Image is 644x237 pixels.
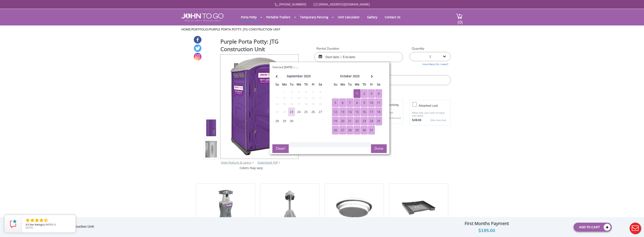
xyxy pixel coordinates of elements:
[368,126,375,134] div: 31
[354,117,361,125] div: 22
[346,108,353,116] div: 14
[332,81,339,89] th: su
[419,103,453,108] h3: Attached lock
[335,13,363,21] a: Unit Calculator
[302,108,309,116] div: 25
[297,13,331,21] a: Temporary Fencing
[368,81,375,89] th: fr
[310,81,317,89] th: fr
[574,223,612,232] button: Add To Cart
[317,90,324,94] div: 6
[346,98,353,107] div: 7
[339,81,346,89] th: mo
[284,65,292,69] b: [DATE]
[403,220,570,227] div: First Months Payment
[258,160,278,165] a: Download Pdf
[39,218,44,223] li: 
[346,117,353,125] div: 21
[295,108,302,116] div: 24
[375,81,382,89] th: sa
[274,81,281,89] th: su
[368,98,375,107] div: 10
[288,108,295,116] div: 23
[302,90,309,94] div: 4
[354,81,361,89] th: we
[205,98,217,200] img: Product
[29,223,42,226] span: Star Rating
[340,73,352,79] div: october
[310,96,317,101] div: 12
[310,90,317,94] div: 5
[288,102,295,107] div: 16
[9,219,18,228] img: Review Rating
[194,44,201,52] a: Twitter
[381,13,404,21] a: Contact Us
[329,189,379,224] img: 17
[43,218,49,223] li: 
[354,126,361,134] div: 29
[272,65,283,69] span: Selected:
[280,189,300,224] img: 17
[368,117,375,125] div: 24
[26,223,72,226] span: by
[457,16,463,25] span: (0)
[302,96,309,101] div: 11
[281,81,288,89] th: mo
[45,223,57,226] span: UNITED O.
[361,98,368,107] div: 9
[314,46,403,51] label: Rental Duration
[26,226,33,229] span: [DATE]
[214,189,237,224] img: 17
[375,108,382,116] div: 18
[181,27,463,32] ul: / /
[34,218,39,223] li: 
[332,117,339,125] div: 19
[281,96,288,101] div: 8
[314,52,403,62] input: Start date | End date
[287,73,303,79] div: september
[368,89,375,98] div: 3
[295,96,302,101] div: 10
[288,81,295,89] th: tu
[361,81,368,89] th: th
[252,162,254,164] img: right arrow icon
[181,27,191,31] a: Home
[279,2,306,6] a: [PHONE_NUMBER]
[302,81,310,89] th: th
[317,108,324,116] div: 27
[361,126,368,134] div: 30
[302,102,309,107] div: 18
[221,160,251,165] a: View feature & specs
[310,108,317,116] div: 26
[310,102,317,107] div: 19
[209,27,280,31] a: Purple Porta Potty: JTG Construction Unit
[288,96,295,101] div: 9
[296,65,298,69] b: ...
[456,13,463,19] img: cart a
[279,162,280,164] img: chevron.png
[410,61,451,66] a: How Many Do I need?
[281,102,288,107] div: 15
[424,118,446,123] p: {One time fee}
[317,81,324,89] th: sa
[375,98,382,107] div: 11
[403,227,570,234] div: $195.00
[332,108,339,116] div: 12
[354,98,361,107] div: 8
[281,109,288,114] div: 22
[339,117,346,125] div: 20
[274,109,281,114] div: 21
[205,77,217,179] img: Product
[361,108,368,116] div: 16
[274,102,281,107] div: 14
[317,96,324,101] div: 13
[354,108,361,116] div: 15
[293,65,295,69] span: to
[30,218,35,223] li: 
[288,90,295,94] div: 2
[304,73,311,79] div: 2025
[319,2,370,6] a: [EMAIL_ADDRESS][DOMAIN_NAME]
[410,46,451,51] label: Quantity
[332,126,339,134] div: 26
[181,13,223,22] img: JOHN to go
